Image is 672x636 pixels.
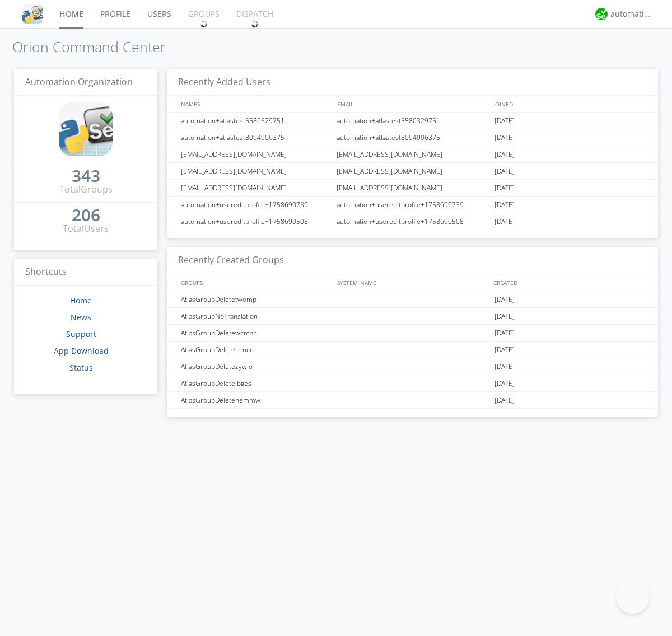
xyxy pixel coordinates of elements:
a: AtlasGroupDeletejbges[DATE] [167,375,658,392]
div: [EMAIL_ADDRESS][DOMAIN_NAME] [334,180,492,196]
div: automation+atlastest5580329751 [178,113,333,129]
img: cddb5a64eb264b2086981ab96f4c1ba7 [22,4,43,24]
span: [DATE] [494,291,515,308]
div: AtlasGroupDeletertmcn [178,342,333,358]
a: automation+atlastest8094906375automation+atlastest8094906375[DATE] [167,129,658,146]
div: GROUPS [178,274,332,291]
a: Support [66,329,96,339]
div: automation+usereditprofile+1758690508 [178,213,333,230]
a: AtlasGroupDeletenemmw[DATE] [167,392,658,409]
h3: Recently Created Groups [167,247,658,274]
span: [DATE] [494,392,515,409]
img: d2d01cd9b4174d08988066c6d424eccd [595,8,608,20]
a: News [71,312,91,322]
a: automation+usereditprofile+1758690739automation+usereditprofile+1758690739[DATE] [167,197,658,213]
div: automation+usereditprofile+1758690508 [334,213,492,230]
a: automation+atlastest5580329751automation+atlastest5580329751[DATE] [167,113,658,129]
div: automation+usereditprofile+1758690739 [334,197,492,213]
div: [EMAIL_ADDRESS][DOMAIN_NAME] [334,163,492,179]
div: [EMAIL_ADDRESS][DOMAIN_NAME] [178,180,333,196]
span: [DATE] [494,325,515,342]
span: [DATE] [494,375,515,392]
div: AtlasGroupDeletetwomp [178,291,333,307]
div: automation+atlastest8094906375 [334,129,492,146]
div: automation+usereditprofile+1758690739 [178,197,333,213]
div: 206 [72,209,100,221]
a: [EMAIL_ADDRESS][DOMAIN_NAME][EMAIL_ADDRESS][DOMAIN_NAME][DATE] [167,146,658,163]
div: AtlasGroupDeletezywio [178,358,333,375]
div: AtlasGroupNoTranslation [178,308,333,324]
div: Total Groups [59,183,113,196]
h3: Recently Added Users [167,69,658,96]
span: [DATE] [494,146,515,163]
div: JOINED [491,96,647,112]
img: spin.svg [251,20,259,28]
a: [EMAIL_ADDRESS][DOMAIN_NAME][EMAIL_ADDRESS][DOMAIN_NAME][DATE] [167,163,658,180]
span: [DATE] [494,129,515,146]
a: Status [69,362,93,373]
span: [DATE] [494,342,515,358]
a: automation+usereditprofile+1758690508automation+usereditprofile+1758690508[DATE] [167,213,658,230]
a: 206 [72,209,100,222]
div: automation+atlastest8094906375 [178,129,333,146]
div: SYSTEM_NAME [334,274,491,291]
span: [DATE] [494,113,515,129]
span: [DATE] [494,180,515,197]
iframe: Toggle Customer Support [616,580,650,614]
a: AtlasGroupNoTranslation[DATE] [167,308,658,325]
span: Automation Organization [25,76,133,88]
img: spin.svg [200,20,208,28]
span: [DATE] [494,308,515,325]
a: [EMAIL_ADDRESS][DOMAIN_NAME][EMAIL_ADDRESS][DOMAIN_NAME][DATE] [167,180,658,197]
div: NAMES [178,96,332,112]
h3: Shortcuts [14,259,157,286]
a: App Download [54,345,109,356]
span: [DATE] [494,358,515,375]
div: AtlasGroupDeletewcmah [178,325,333,341]
div: [EMAIL_ADDRESS][DOMAIN_NAME] [334,146,492,162]
img: cddb5a64eb264b2086981ab96f4c1ba7 [59,102,113,156]
a: AtlasGroupDeletetwomp[DATE] [167,291,658,308]
span: [DATE] [494,197,515,213]
div: Total Users [63,222,109,235]
span: [DATE] [494,213,515,230]
div: [EMAIL_ADDRESS][DOMAIN_NAME] [178,146,333,162]
div: [EMAIL_ADDRESS][DOMAIN_NAME] [178,163,333,179]
a: AtlasGroupDeletezywio[DATE] [167,358,658,375]
div: automation+atlas [610,8,652,20]
a: Home [70,295,92,306]
a: AtlasGroupDeletewcmah[DATE] [167,325,658,342]
div: AtlasGroupDeletenemmw [178,392,333,408]
div: EMAIL [334,96,491,112]
div: AtlasGroupDeletejbges [178,375,333,391]
div: automation+atlastest5580329751 [334,113,492,129]
span: [DATE] [494,163,515,180]
div: CREATED [491,274,647,291]
a: 343 [72,170,100,183]
div: 343 [72,170,100,181]
a: AtlasGroupDeletertmcn[DATE] [167,342,658,358]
